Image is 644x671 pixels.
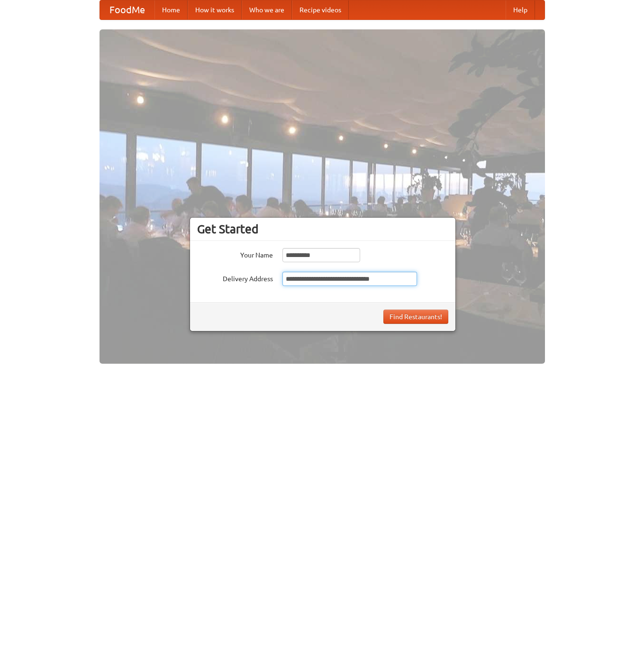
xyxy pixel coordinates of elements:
button: Find Restaurants! [383,310,448,324]
a: Home [154,0,188,19]
a: FoodMe [100,0,154,19]
h3: Get Started [197,222,448,236]
a: Who we are [242,0,292,19]
label: Delivery Address [197,272,273,284]
a: Recipe videos [292,0,349,19]
label: Your Name [197,248,273,260]
a: Help [506,0,535,19]
a: How it works [188,0,242,19]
